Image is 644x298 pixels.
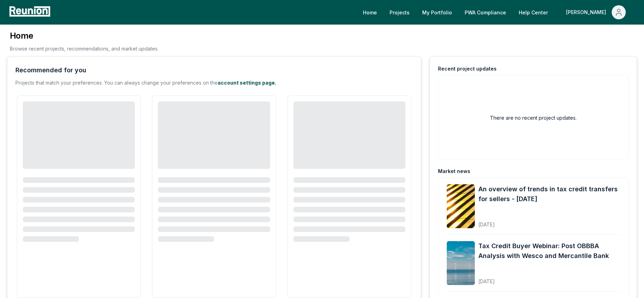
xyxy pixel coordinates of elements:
[218,80,276,86] a: account settings page.
[15,80,218,86] span: Projects that match your preferences. You can always change your preferences on the
[438,168,470,175] div: Market news
[478,184,620,204] a: An overview of trends in tax credit transfers for sellers - [DATE]
[447,184,475,228] img: An overview of trends in tax credit transfers for sellers - September 2025
[10,45,159,52] p: Browse recent projects, recommendations, and market updates.
[478,241,620,261] a: Tax Credit Buyer Webinar: Post OBBBA Analysis with Wesco and Mercantile Bank
[478,273,620,285] div: [DATE]
[10,30,159,41] h3: Home
[513,5,553,19] a: Help Center
[417,5,458,19] a: My Portfolio
[438,65,497,72] div: Recent project updates
[357,5,637,19] nav: Main
[15,65,86,75] div: Recommended for you
[447,241,475,285] img: Tax Credit Buyer Webinar: Post OBBBA Analysis with Wesco and Mercantile Bank
[478,216,620,228] div: [DATE]
[384,5,415,19] a: Projects
[490,114,577,121] h2: There are no recent project updates.
[560,5,631,19] button: [PERSON_NAME]
[566,5,609,19] div: [PERSON_NAME]
[357,5,383,19] a: Home
[459,5,512,19] a: PWA Compliance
